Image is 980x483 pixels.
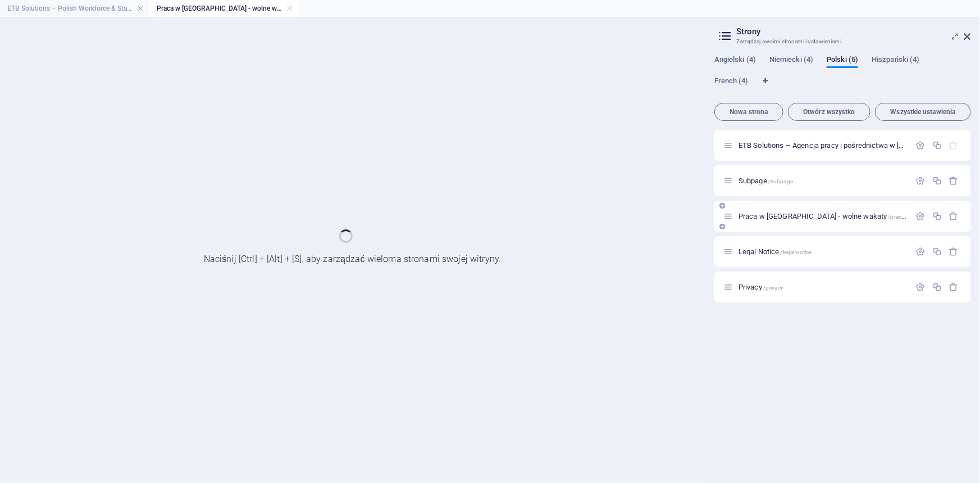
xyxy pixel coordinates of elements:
span: French (4) [714,74,749,90]
span: Hiszpański (4) [872,53,919,69]
span: Niemiecki (4) [769,53,813,69]
span: /privacy [763,285,783,291]
div: Duplikuj [932,141,942,150]
div: Ustawienia [916,176,926,186]
h4: Praca w [GEOGRAPHIC_DATA] - wolne wakaty (pl) [149,2,299,15]
div: Legal Notice/legal-notice [735,248,910,255]
span: /subpage [768,178,793,184]
span: Nowa strona [719,109,778,115]
div: ETB Solutions – Agencja pracy i pośrednictwa w [GEOGRAPHIC_DATA] [735,142,910,149]
div: Usuń [949,247,959,256]
div: Subpage/subpage [735,177,910,184]
div: Usuń [949,211,959,221]
div: Ustawienia [916,211,926,221]
button: Nowa strona [714,103,783,121]
div: Duplikuj [932,282,942,292]
span: Otwórz wszystko [793,109,865,115]
span: Angielski (4) [714,53,756,69]
div: Zakładki językowe [714,56,971,98]
span: Kliknij, aby otworzyć stronę [739,141,970,150]
div: Ustawienia [916,247,926,256]
span: Kliknij, aby otworzyć stronę [739,283,783,291]
span: Kliknij, aby otworzyć stronę [739,177,793,185]
div: Ustawienia [916,141,926,150]
span: Kliknij, aby otworzyć stronę [739,247,812,256]
span: Wszystkie ustawienia [880,109,966,115]
span: Polski (5) [827,53,858,69]
div: Ustawienia [916,282,926,292]
div: Privacy/privacy [735,283,910,291]
div: Usuń [949,282,959,292]
h3: Zarządzaj swoimi stronami i ustawieniami [736,37,949,47]
h2: Strony [736,26,971,37]
div: Duplikuj [932,247,942,256]
div: Usuń [949,176,959,186]
button: Otwórz wszystko [788,103,870,121]
div: Duplikuj [932,211,942,221]
span: /legal-notice [781,249,812,255]
div: Duplikuj [932,176,942,186]
div: Praca w [GEOGRAPHIC_DATA] - wolne wakaty/praca-w-[GEOGRAPHIC_DATA]-[GEOGRAPHIC_DATA]-[GEOGRAPHIC_... [735,213,910,220]
button: Wszystkie ustawienia [875,103,971,121]
div: Strony startowej nie można usunąć [949,141,959,150]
